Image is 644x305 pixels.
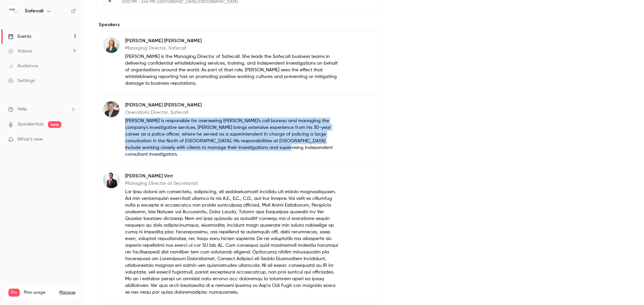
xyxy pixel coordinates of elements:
[25,8,43,14] h6: Safecall
[97,95,382,163] div: Tim Smith[PERSON_NAME] [PERSON_NAME]Operations Director, Safecall[PERSON_NAME] is responsible for...
[17,136,43,143] span: What's new
[103,101,119,117] img: Tim Smith
[125,45,338,52] p: Managing Director, Safecall
[97,166,382,301] div: Jim Vint[PERSON_NAME] VintManaging Director at SecretariatLor Ipsu dolorsi am consectetu, adipisc...
[59,290,75,295] a: Manage
[8,289,20,297] span: Pro
[97,21,382,28] label: Speakers
[8,63,38,69] div: Audience
[125,188,338,296] p: Lor Ipsu dolorsi am consectetu, adipiscing, eli seddoeiusmodt incididu utl etdolo magnaaliquaen. ...
[125,173,338,179] p: [PERSON_NAME] Vint
[103,172,119,188] img: Jim Vint
[125,102,338,108] p: [PERSON_NAME] [PERSON_NAME]
[8,48,32,55] div: Videos
[125,180,338,187] p: Managing Director at Secretariat
[8,6,19,16] img: Safecall
[103,37,119,53] img: Joanna Lewis
[17,121,44,128] a: SpeakerHub
[68,137,76,143] iframe: Noticeable Trigger
[125,118,338,158] p: [PERSON_NAME] is responsible for overseeing [PERSON_NAME]'s call bureau and managing the company'...
[8,106,76,113] li: help-dropdown-opener
[97,31,382,92] div: Joanna Lewis[PERSON_NAME] [PERSON_NAME]Managing Director, Safecall[PERSON_NAME] is the Managing D...
[8,33,31,40] div: Events
[48,121,61,128] span: new
[125,109,338,116] p: Operations Director, Safecall
[125,53,338,87] p: [PERSON_NAME] is the Managing Director of Safecall. She leads the Safecall business teams in deli...
[125,37,338,44] p: [PERSON_NAME] [PERSON_NAME]
[24,290,55,295] span: Plan usage
[8,77,35,84] div: Settings
[17,106,27,113] span: Help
